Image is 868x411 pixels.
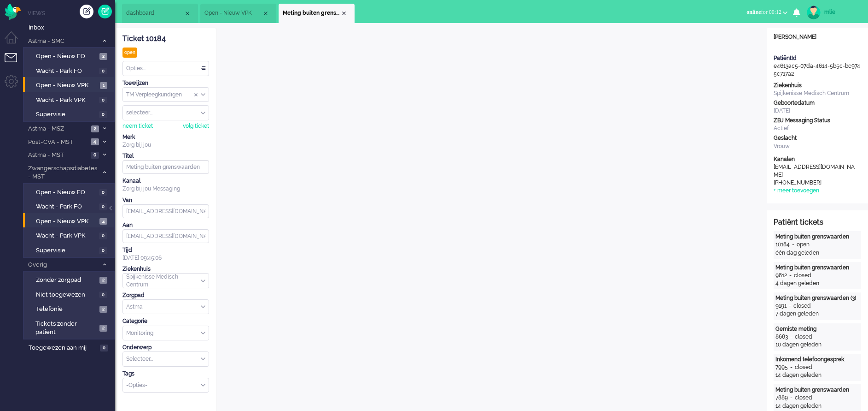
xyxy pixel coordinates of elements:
span: 0 [99,111,107,118]
li: 10184 [279,4,355,23]
div: Titel [122,152,209,160]
div: Meting buiten grenswaarden (3) [775,294,859,302]
a: Open - Nieuw VPK 1 [27,80,114,90]
div: Select Tags [122,378,209,393]
div: [EMAIL_ADDRESS][DOMAIN_NAME] [774,163,856,179]
div: Gemiste meting [775,325,859,333]
span: 0 [99,203,107,210]
span: Wacht - Park VPK [36,96,97,105]
div: Ziekenhuis [774,82,861,89]
a: Open - Nieuw VPK 4 [27,216,114,226]
div: Onderwerp [122,344,209,351]
div: Kanalen [774,155,861,163]
div: Tijd [122,246,209,254]
span: Inbox [29,24,115,32]
div: [PERSON_NAME] [767,33,868,41]
div: Creëer ticket [80,5,93,18]
div: Van [122,197,209,204]
span: Supervisie [36,246,97,255]
span: 0 [99,247,107,254]
div: Zorgpad [122,292,209,299]
span: 2 [99,306,107,313]
div: Patiënt tickets [774,217,861,228]
div: 10 dagen geleden [775,341,859,349]
div: 7995 [775,363,788,371]
button: onlinefor 00:12 [741,6,793,19]
div: [PHONE_NUMBER] [774,179,856,187]
div: + meer toevoegen [774,187,819,195]
div: [DATE] 09:45:06 [122,246,209,262]
div: één dag geleden [775,249,859,257]
span: Open - Nieuw FO [36,52,97,61]
div: Actief [774,125,861,132]
img: avatar [807,6,821,19]
div: - [788,333,795,341]
div: Toewijzen [122,79,209,87]
a: Zonder zorgpad 2 [27,274,114,285]
div: closed [795,363,812,371]
div: neem ticket [122,122,153,130]
span: Wacht - Park FO [36,67,97,76]
span: Astma - MSZ [27,125,88,133]
span: Supervisie [36,110,97,119]
div: open [797,241,810,249]
span: 0 [99,68,107,75]
span: online [746,9,761,15]
span: 0 [99,189,107,196]
div: Aan [122,221,209,229]
span: Open - Nieuw VPK [36,81,98,90]
span: Wacht - Park FO [36,203,97,211]
div: e4613ac5-07da-4614-5b5c-bc9745c717a2 [767,54,868,78]
span: 0 [100,345,108,351]
li: View [200,4,276,23]
img: flow_omnibird.svg [5,4,21,20]
a: mlie [805,6,859,19]
a: Quick Ticket [98,5,112,18]
div: Zorg bij jou Messaging [122,185,209,193]
div: Meting buiten grenswaarden [775,386,859,394]
span: 4 [99,218,107,225]
a: Open - Nieuw FO 0 [27,187,114,197]
span: 1 [100,82,107,89]
a: Toegewezen aan mij 0 [27,342,115,352]
div: Ticket 10184 [122,34,209,44]
span: Astma - MST [27,151,88,160]
span: Meting buiten grenswaarden [283,9,340,17]
li: onlinefor 00:12 [741,3,793,23]
div: - [787,272,794,280]
span: Wacht - Park VPK [36,232,97,240]
li: Tickets menu [5,53,25,74]
div: mlie [824,7,859,17]
span: Open - Nieuw VPK [36,217,97,226]
li: Dashboard menu [5,31,25,52]
div: - [786,302,793,310]
div: Close tab [340,10,348,17]
div: 14 dagen geleden [775,371,859,379]
span: 2 [99,325,107,332]
a: Omnidesk [5,6,21,13]
div: ZBJ Messaging Status [774,117,861,125]
a: Telefonie 2 [27,304,114,314]
a: Wacht - Park FO 0 [27,66,114,76]
div: Close tab [262,10,269,17]
li: Dashboard [122,4,198,23]
span: Open - Nieuw VPK [204,9,262,17]
div: Spijkenisse Medisch Centrum [774,89,861,97]
div: PatiëntId [774,54,861,62]
div: Meting buiten grenswaarden [775,264,859,272]
span: 4 [91,138,99,145]
div: Meting buiten grenswaarden [775,233,859,241]
a: Wacht - Park FO 0 [27,201,114,211]
div: 14 dagen geleden [775,402,859,410]
span: dashboard [126,9,184,17]
span: for 00:12 [746,9,781,15]
div: 7889 [775,394,788,402]
div: - [788,363,795,371]
div: Vrouw [774,143,861,150]
div: 4 dagen geleden [775,280,859,287]
span: Zwangerschapsdiabetes - MST [27,164,98,181]
div: closed [795,394,812,402]
a: Supervisie 0 [27,245,114,255]
span: Telefonie [36,305,97,314]
span: Post-CVA - MST [27,138,88,147]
